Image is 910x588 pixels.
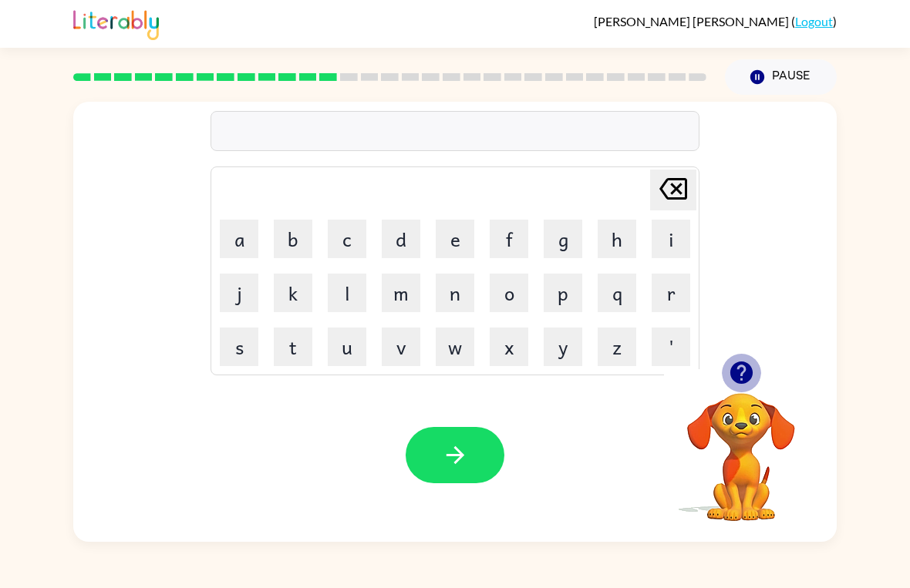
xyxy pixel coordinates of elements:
video: Your browser must support playing .mp4 files to use Literably. Please try using another browser. [664,369,818,523]
button: q [598,274,636,312]
button: b [274,220,312,258]
button: p [544,274,582,312]
button: y [544,328,582,366]
button: u [328,328,366,366]
div: ( ) [594,14,837,29]
button: c [328,220,366,258]
button: o [490,274,528,312]
a: Logout [795,14,833,29]
button: r [652,274,690,312]
img: Literably [73,6,159,40]
button: h [598,220,636,258]
button: x [490,328,528,366]
button: k [274,274,312,312]
button: a [220,220,258,258]
button: ' [652,328,690,366]
button: n [436,274,474,312]
button: t [274,328,312,366]
button: g [544,220,582,258]
button: d [382,220,420,258]
span: [PERSON_NAME] [PERSON_NAME] [594,14,791,29]
button: m [382,274,420,312]
button: s [220,328,258,366]
button: f [490,220,528,258]
button: Pause [725,59,837,95]
button: w [436,328,474,366]
button: l [328,274,366,312]
button: v [382,328,420,366]
button: i [652,220,690,258]
button: j [220,274,258,312]
button: z [598,328,636,366]
button: e [436,220,474,258]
